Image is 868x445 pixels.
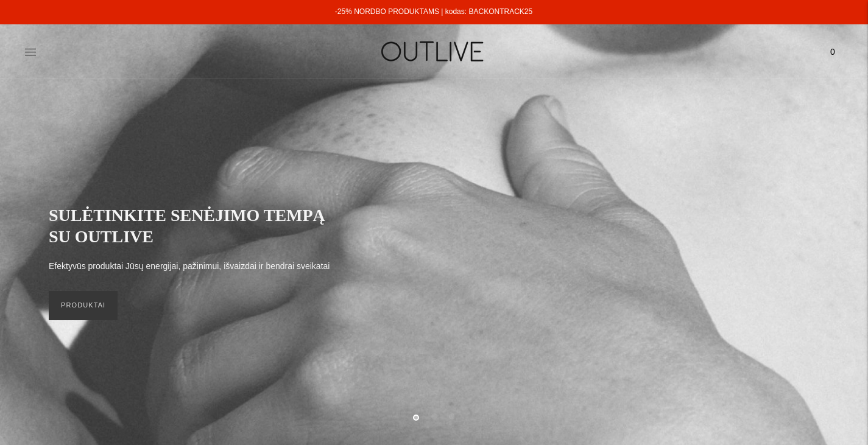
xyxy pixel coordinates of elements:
button: Move carousel to slide 2 [431,413,437,419]
a: PRODUKTAI [49,291,118,320]
p: Efektyvūs produktai Jūsų energijai, pažinimui, išvaizdai ir bendrai sveikatai [49,259,330,274]
a: 0 [822,38,844,65]
button: Move carousel to slide 3 [449,413,455,419]
a: -25% NORDBO PRODUKTAMS | kodas: BACKONTRACK25 [335,7,532,16]
button: Move carousel to slide 1 [413,415,419,421]
img: OUTLIVE [358,30,510,72]
span: 0 [824,43,841,60]
h2: SULĖTINKITE SENĖJIMO TEMPĄ SU OUTLIVE [49,205,341,247]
